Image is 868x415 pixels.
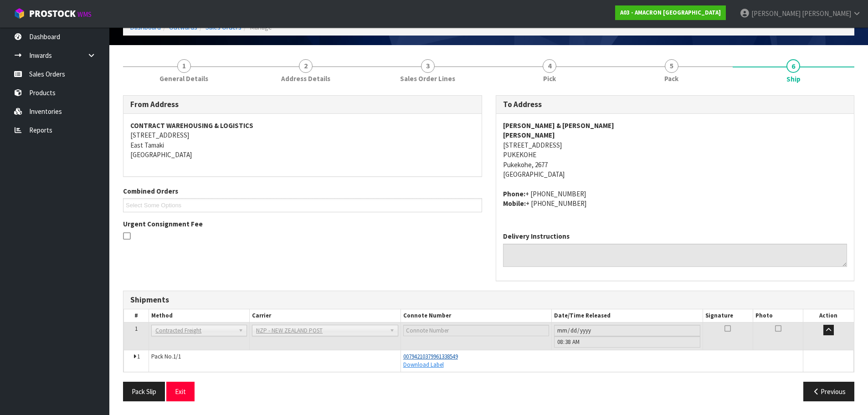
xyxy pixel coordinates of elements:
[149,309,250,323] th: Method
[250,309,401,323] th: Carrier
[400,74,455,83] span: Sales Order Lines
[802,9,851,18] span: [PERSON_NAME]
[14,8,25,19] img: cube-alt.png
[159,74,208,83] span: General Details
[503,131,555,139] strong: [PERSON_NAME]
[123,88,854,408] span: Ship
[552,309,703,323] th: Date/Time Released
[155,325,235,336] span: Contracted Freight
[403,325,549,336] input: Connote Number
[299,59,313,73] span: 2
[281,74,330,83] span: Address Details
[665,59,678,73] span: 5
[503,231,570,241] label: Delivery Instructions
[130,121,253,130] strong: CONTRACT WAREHOUSING & LOGISTICS
[130,121,475,160] address: [STREET_ADDRESS] East Tamaki [GEOGRAPHIC_DATA]
[130,100,475,109] h3: From Address
[503,190,525,198] strong: phone
[123,382,165,401] button: Pack Slip
[421,59,435,73] span: 3
[753,309,803,323] th: Photo
[135,325,138,333] span: 1
[29,8,76,20] span: ProStock
[620,9,721,16] strong: A03 - AMACRON [GEOGRAPHIC_DATA]
[503,199,526,208] strong: mobile
[803,382,854,401] button: Previous
[803,309,854,323] th: Action
[786,74,801,84] span: Ship
[403,353,458,360] a: 00794210379961338549
[664,74,678,83] span: Pack
[503,121,847,179] address: [STREET_ADDRESS] PUKEKOHE Pukekohe, 2677 [GEOGRAPHIC_DATA]
[123,186,178,196] label: Combined Orders
[403,361,444,369] a: Download Label
[256,325,385,336] span: NZP - NEW ZEALAND POST
[786,59,800,73] span: 6
[543,59,556,73] span: 4
[703,309,753,323] th: Signature
[503,121,614,130] strong: [PERSON_NAME] & [PERSON_NAME]
[503,100,847,109] h3: To Address
[149,350,401,371] td: Pack No.
[123,219,203,229] label: Urgent Consignment Fee
[751,9,801,18] span: [PERSON_NAME]
[77,10,92,19] small: WMS
[130,296,847,304] h3: Shipments
[543,74,556,83] span: Pick
[173,353,181,360] span: 1/1
[166,382,195,401] button: Exit
[177,59,191,73] span: 1
[137,353,140,360] span: 1
[503,189,847,209] address: + [PHONE_NUMBER] + [PHONE_NUMBER]
[124,309,149,323] th: #
[401,309,551,323] th: Connote Number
